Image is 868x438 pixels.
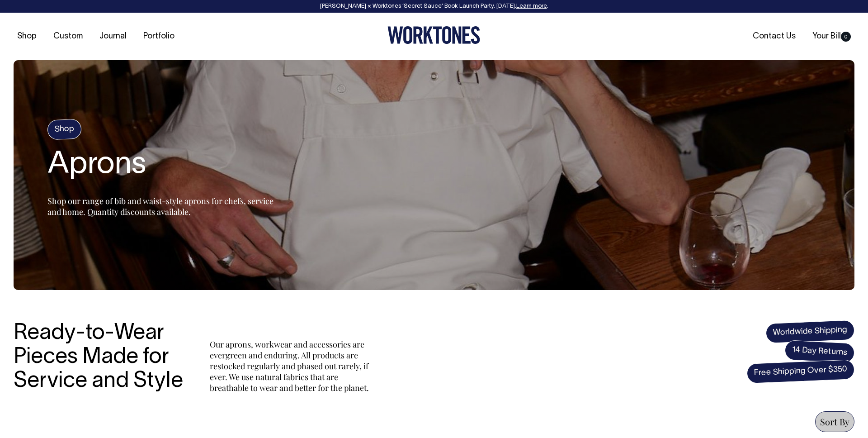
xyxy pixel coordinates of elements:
a: Shop [14,29,40,44]
h3: Ready-to-Wear Pieces Made for Service and Style [14,322,190,393]
p: Our aprons, workwear and accessories are evergreen and enduring. All products are restocked regul... [210,339,373,393]
h4: Shop [47,119,82,140]
a: Learn more [516,4,547,9]
span: 0 [841,32,851,42]
a: Portfolio [140,29,178,44]
span: 14 Day Returns [784,340,855,363]
a: Contact Us [749,29,799,44]
span: Worldwide Shipping [765,320,855,343]
h1: Aprons [47,148,274,182]
div: [PERSON_NAME] × Worktones ‘Secret Sauce’ Book Launch Party, [DATE]. . [9,3,859,10]
a: Journal [96,29,130,44]
span: Free Shipping Over $350 [746,359,855,384]
span: Shop our range of bib and waist-style aprons for chefs, service and home. Quantity discounts avai... [47,195,274,217]
span: Sort By [820,415,849,428]
a: Custom [50,29,86,44]
a: Your Bill0 [809,29,854,44]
